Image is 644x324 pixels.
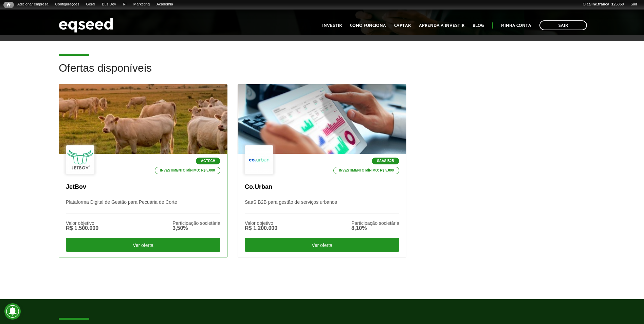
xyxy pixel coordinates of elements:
[322,23,342,28] a: Investir
[351,221,399,226] div: Participação societária
[351,226,399,231] div: 8,10%
[245,199,399,214] p: SaaS B2B para gestão de serviços urbanos
[66,199,220,214] p: Plataforma Digital de Gestão para Pecuária de Corte
[539,20,587,30] a: Sair
[245,238,399,252] div: Ver oferta
[52,2,83,7] a: Configurações
[627,2,641,7] a: Sair
[245,221,277,226] div: Valor objetivo
[155,167,221,174] p: Investimento mínimo: R$ 5.000
[473,23,484,28] a: Blog
[66,226,98,231] div: R$ 1.500.000
[3,2,14,8] a: Início
[333,167,399,174] p: Investimento mínimo: R$ 5.000
[130,2,153,7] a: Marketing
[589,2,624,6] strong: aline.franca_125350
[14,2,52,7] a: Adicionar empresa
[579,2,627,7] a: Oláaline.franca_125350
[98,2,119,7] a: Bus Dev
[59,84,227,257] a: Agtech Investimento mínimo: R$ 5.000 JetBov Plataforma Digital de Gestão para Pecuária de Corte V...
[59,16,113,34] img: EqSeed
[82,2,98,7] a: Geral
[245,226,277,231] div: R$ 1.200.000
[172,226,220,231] div: 3,50%
[66,221,98,226] div: Valor objetivo
[59,62,585,84] h2: Ofertas disponíveis
[7,2,11,7] span: Início
[66,183,220,191] p: JetBov
[238,84,406,257] a: SaaS B2B Investimento mínimo: R$ 5.000 Co.Urban SaaS B2B para gestão de serviços urbanos Valor ob...
[245,183,399,191] p: Co.Urban
[119,2,130,7] a: RI
[372,158,399,164] p: SaaS B2B
[196,158,220,164] p: Agtech
[501,23,531,28] a: Minha conta
[153,2,177,7] a: Academia
[172,221,220,226] div: Participação societária
[394,23,411,28] a: Captar
[66,238,220,252] div: Ver oferta
[419,23,464,28] a: Aprenda a investir
[350,23,386,28] a: Como funciona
